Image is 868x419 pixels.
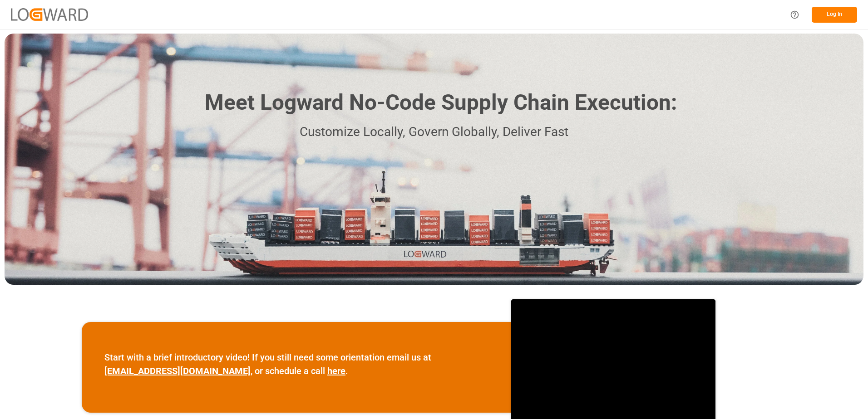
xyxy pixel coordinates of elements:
p: Start with a brief introductory video! If you still need some orientation email us at , or schedu... [104,351,488,378]
a: [EMAIL_ADDRESS][DOMAIN_NAME] [104,365,251,376]
button: Help Center [784,5,805,25]
h1: Meet Logward No-Code Supply Chain Execution: [205,87,677,119]
p: Customize Locally, Govern Globally, Deliver Fast [191,122,677,142]
img: Logward_new_orange.png [11,8,88,20]
button: Log In [812,7,857,23]
a: here [327,365,345,376]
